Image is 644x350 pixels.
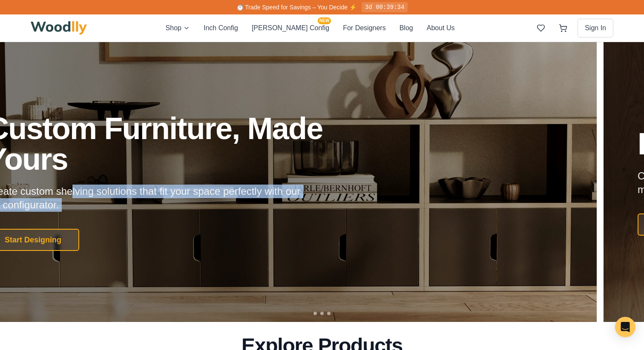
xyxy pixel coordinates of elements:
div: 3d 00:39:34 [362,2,408,12]
div: Open Intercom Messenger [615,317,635,337]
button: Blog [400,23,413,34]
span: NEW [318,17,331,24]
button: Inch Config [204,23,238,34]
button: About Us [427,23,455,34]
button: Shop [166,23,190,34]
img: Woodlly [31,21,87,35]
button: [PERSON_NAME] ConfigNEW [252,23,329,34]
button: For Designers [343,23,385,34]
button: Sign In [578,19,613,37]
span: ⏱️ Trade Speed for Savings – You Decide ⚡ [236,4,356,11]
